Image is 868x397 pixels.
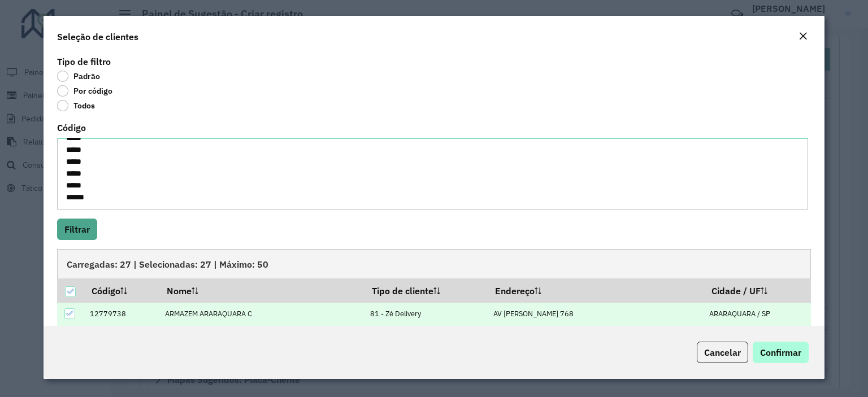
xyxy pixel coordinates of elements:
[57,85,112,97] label: Por código
[57,100,95,111] label: Todos
[57,30,138,43] h4: Seleção de clientes
[488,325,704,348] td: AV SETE DE SETEMBRO 743
[364,325,487,348] td: 81 - Zé Delivery
[57,71,100,82] label: Padrão
[84,325,159,348] td: 12780076
[364,278,487,302] th: Tipo de cliente
[84,278,159,302] th: Código
[364,303,487,326] td: 81 - Zé Delivery
[159,325,364,348] td: ARMAZEM ARARAQUARA E
[488,278,704,302] th: Endereço
[159,303,364,326] td: ARMAZEM ARARAQUARA C
[57,249,811,278] div: Carregadas: 27 | Selecionadas: 27 | Máximo: 50
[795,29,811,44] button: Close
[84,303,159,326] td: 12779738
[488,303,704,326] td: AV [PERSON_NAME] 768
[753,342,809,363] button: Confirmar
[704,278,811,302] th: Cidade / UF
[697,342,748,363] button: Cancelar
[159,278,364,302] th: Nome
[704,303,811,326] td: ARARAQUARA / SP
[57,219,97,240] button: Filtrar
[57,121,86,134] label: Código
[798,32,808,41] em: Fechar
[704,347,741,358] span: Cancelar
[57,55,111,68] label: Tipo de filtro
[760,347,801,358] span: Confirmar
[704,325,811,348] td: ARARAQUARA / SP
